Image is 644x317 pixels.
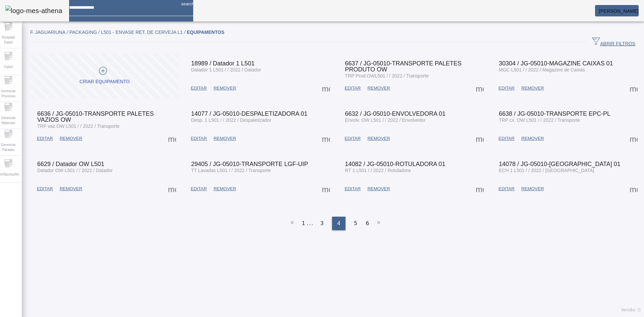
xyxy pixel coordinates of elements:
button: REMOVER [518,82,547,94]
span: REMOVER [60,135,82,142]
span: REMOVER [367,135,390,142]
span: 6637 / JG-05010-TRANSPORTE PALETES PRODUTO OW [345,60,462,73]
button: REMOVER [518,133,547,145]
span: REMOVER [367,186,390,192]
span: Desp. 1 L501 / / 2022 / Despaletizador [191,117,271,123]
button: EDITAR [341,82,364,94]
button: REMOVER [364,82,393,94]
button: Mais [474,183,486,195]
button: Mais [628,183,640,195]
span: 6638 / JG-05010-TRANSPORTE EPC-PL [499,110,610,117]
em: / [98,30,100,35]
button: EDITAR [34,183,56,195]
span: RT 1 L501 / / 2022 / Rotuladora [345,168,411,173]
button: Mais [320,183,332,195]
span: 3 [320,219,324,227]
span: REMOVER [60,186,82,192]
button: Mais [628,133,640,145]
img: logo-mes-athena [5,5,62,16]
button: REMOVER [518,183,547,195]
em: / [184,30,185,35]
span: Fabril [2,62,14,71]
span: EDITAR [191,186,207,192]
button: ABRIR FILTROS [587,36,641,48]
button: Mais [166,133,178,145]
button: EDITAR [187,133,210,145]
span: Envolv. OW L501 / / 2022 / Envolvedor [345,117,426,123]
span: 30304 / JG-05010-MAGAZINE CAIXAS 01 [499,60,613,67]
span: Packaging [69,30,101,35]
span: EDITAR [345,186,361,192]
span: EDITAR [191,85,207,92]
span: EDITAR [345,135,361,142]
span: [PERSON_NAME] [599,8,639,14]
span: 6629 / Datador OW L501 [37,161,104,167]
div: CRIAR EQUIPAMENTO [79,78,130,85]
span: EDITAR [498,135,515,142]
button: REMOVER [364,183,393,195]
span: F. Jaguariuna [30,30,69,35]
span: Datador 1 L501 / / 2022 / Datador [191,67,261,72]
span: REMOVER [521,135,544,142]
span: 14082 / JG-05010-ROTULADORA 01 [345,161,445,167]
span: REMOVER [214,85,236,92]
li: 6 [366,217,369,230]
span: EQUIPAMENTOS [187,30,224,35]
span: REMOVER [214,135,236,142]
button: EDITAR [341,133,364,145]
span: Datador OW L501 / / 2022 / Datador [37,168,113,173]
button: EDITAR [34,133,56,145]
button: EDITAR [495,82,518,94]
span: 14077 / JG-05010-DESPALETIZADORA 01 [191,110,308,117]
span: L501 - Envase Ret. de Cerveja L1 [101,30,187,35]
button: REMOVER [364,133,393,145]
span: 6632 / JG-05010-ENVOLVEDORA 01 [345,110,446,117]
span: 14078 / JG-05010-[GEOGRAPHIC_DATA] 01 [499,161,621,167]
button: REMOVER [56,133,86,145]
button: REMOVER [210,133,239,145]
button: REMOVER [56,183,86,195]
button: REMOVER [210,82,239,94]
span: EDITAR [498,186,515,192]
button: EDITAR [187,183,210,195]
button: REMOVER [210,183,239,195]
span: ABRIR FILTROS [592,37,635,47]
button: Mais [628,82,640,94]
span: REMOVER [521,85,544,92]
button: Mais [320,82,332,94]
span: EDITAR [37,186,53,192]
span: EDITAR [37,135,53,142]
span: TRP cx. OW L501 / / 2022 / Transporte [499,117,580,123]
span: 18989 / Datador 1 L501 [191,60,255,67]
button: EDITAR [495,183,518,195]
button: EDITAR [495,133,518,145]
button: Mais [474,133,486,145]
span: EDITAR [498,85,515,92]
button: Mais [474,82,486,94]
span: 5 [354,219,357,227]
button: Mais [166,183,178,195]
button: Mais [320,133,332,145]
li: ... [307,217,314,230]
span: REMOVER [367,85,390,92]
span: EDITAR [191,135,207,142]
span: ECH 1 L501 / / 2022 / [GEOGRAPHIC_DATA] [499,168,594,173]
button: CRIAR EQUIPAMENTO [30,53,179,99]
span: Versão: () [621,308,641,312]
span: REMOVER [521,186,544,192]
span: TT Lavadas L501 / / 2022 / Transporte [191,168,271,173]
button: EDITAR [341,183,364,195]
span: MGC L501 / / 2022 / Magazine de Caixas [499,67,585,72]
li: 1 [302,217,305,230]
em: / [67,30,68,35]
span: 6636 / JG-05010-TRANSPORTE PALETES VAZIOS OW [37,110,154,123]
button: EDITAR [187,82,210,94]
span: 29405 / JG-05010-TRANSPORTE LGF-UIP [191,161,308,167]
span: EDITAR [345,85,361,92]
span: REMOVER [214,186,236,192]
